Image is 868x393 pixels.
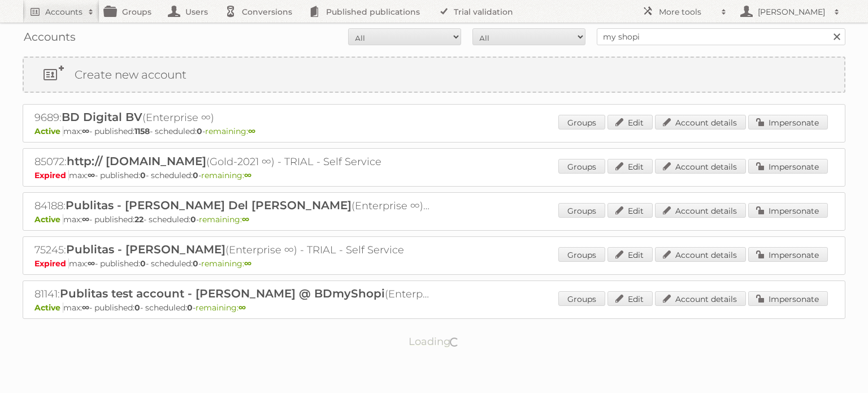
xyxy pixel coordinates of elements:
[558,291,605,306] a: Groups
[558,247,605,262] a: Groups
[748,291,828,306] a: Impersonate
[655,203,746,218] a: Account details
[196,303,246,313] span: remaining:
[66,198,351,212] span: Publitas - [PERSON_NAME] Del [PERSON_NAME]
[193,258,198,269] strong: 0
[134,303,140,313] strong: 0
[34,214,63,224] span: Active
[34,170,69,180] span: Expired
[748,247,828,262] a: Impersonate
[748,115,828,129] a: Impersonate
[748,159,828,174] a: Impersonate
[748,203,828,218] a: Impersonate
[607,203,653,218] a: Edit
[238,303,246,313] strong: ∞
[66,243,225,256] span: Publitas - [PERSON_NAME]
[34,243,430,257] h2: 75245: (Enterprise ∞) - TRIAL - Self Service
[134,214,144,224] strong: 22
[34,126,63,136] span: Active
[558,115,605,129] a: Groups
[34,303,63,313] span: Active
[34,258,834,269] p: max: - published: - scheduled: -
[45,6,83,18] h2: Accounts
[373,330,496,353] p: Loading
[607,291,653,306] a: Edit
[655,159,746,174] a: Account details
[34,126,834,136] p: max: - published: - scheduled: -
[34,258,69,269] span: Expired
[134,126,150,136] strong: 1158
[34,154,430,169] h2: 85072: (Gold-2021 ∞) - TRIAL - Self Service
[655,115,746,129] a: Account details
[34,110,430,125] h2: 9689: (Enterprise ∞)
[62,110,142,124] span: BD Digital BV
[244,258,251,269] strong: ∞
[34,287,430,301] h2: 81141: (Enterprise ∞) - TRIAL - Self Service
[34,303,834,313] p: max: - published: - scheduled: -
[24,58,844,92] a: Create new account
[187,303,193,313] strong: 0
[34,198,430,213] h2: 84188: (Enterprise ∞) - TRIAL - Self Service
[82,126,89,136] strong: ∞
[88,258,95,269] strong: ∞
[607,247,653,262] a: Edit
[199,214,249,224] span: remaining:
[607,115,653,129] a: Edit
[755,6,828,18] h2: [PERSON_NAME]
[82,303,89,313] strong: ∞
[67,154,206,168] span: http:// [DOMAIN_NAME]
[558,159,605,174] a: Groups
[140,258,146,269] strong: 0
[558,203,605,218] a: Groups
[659,6,715,18] h2: More tools
[197,126,202,136] strong: 0
[201,170,251,180] span: remaining:
[205,126,255,136] span: remaining:
[190,214,196,224] strong: 0
[34,214,834,224] p: max: - published: - scheduled: -
[655,247,746,262] a: Account details
[82,214,89,224] strong: ∞
[60,287,385,300] span: Publitas test account - [PERSON_NAME] @ BDmyShopi
[242,214,249,224] strong: ∞
[88,170,95,180] strong: ∞
[140,170,146,180] strong: 0
[34,170,834,180] p: max: - published: - scheduled: -
[193,170,198,180] strong: 0
[201,258,251,269] span: remaining:
[244,170,251,180] strong: ∞
[248,126,255,136] strong: ∞
[607,159,653,174] a: Edit
[655,291,746,306] a: Account details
